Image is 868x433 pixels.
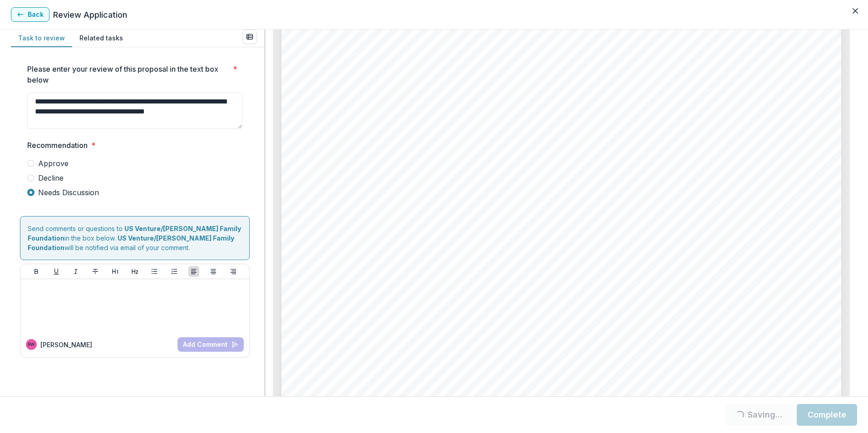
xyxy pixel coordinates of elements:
button: Underline [51,266,62,277]
span: AMOUNT [465,379,514,391]
span: 2023 Feeding [366,281,435,293]
span: $200,000.00 [316,118,378,129]
span: 2024 [563,255,588,266]
span: TYPE (GRANT [662,191,739,202]
button: View all reviews [242,30,257,44]
p: [PERSON_NAME] [40,340,92,349]
p: Recommendation [27,140,88,151]
button: Align Right [228,266,239,277]
button: Align Left [188,266,199,277]
span: OR [662,202,679,214]
button: Saving... [725,404,793,426]
span: Program Support [366,293,452,304]
span: SPONSORSHIP) [662,214,749,225]
button: Bullet List [149,266,160,277]
span: grant [662,281,688,293]
button: Add Comment [178,337,244,352]
span: Enter Amount Requested [316,101,473,114]
button: Back [11,7,49,22]
span: 2023 [563,281,588,293]
span: your request is [563,390,644,402]
div: Send comments or questions to in the box below. will be notified via email of your comment. [20,216,250,260]
span: More than $35001 [316,73,407,84]
button: Related tasks [72,30,130,47]
span: GRANT NAME [366,191,443,202]
button: Italicize [70,266,81,277]
button: Strike [90,266,101,277]
span: $644,455.00 [316,27,378,39]
span: grant [662,229,688,240]
span: YEAR [563,191,595,202]
span: past 3 years [316,162,392,175]
button: Heading 1 [110,266,121,277]
button: Bold [31,266,42,277]
strong: US Venture/[PERSON_NAME] Family Foundation [28,225,241,242]
button: Close [848,4,863,18]
span: Program Support [366,266,452,278]
button: Ordered List [169,266,180,277]
span: NAME OF [366,379,419,391]
button: Align Center [208,266,219,277]
span: Please indicate if [563,379,655,391]
span: FUNDER [366,390,414,402]
span: 2025 Feeding [366,229,435,240]
span: AMOUNT [465,191,514,202]
span: Decline [38,172,64,183]
strong: US Venture/[PERSON_NAME] Family Foundation [28,234,234,251]
p: Review Application [53,9,127,21]
button: Task to review [11,30,72,47]
span: Program Support [366,240,452,251]
span: Approve [38,158,69,169]
span: 152,000 [465,229,506,240]
span: 117,505 [465,281,507,293]
span: 2024 Feeding [366,255,435,266]
p: Please enter your review of this proposal in the text box below [27,64,229,85]
span: EXPECTED [662,379,723,391]
span: 2025 [563,229,588,240]
span: grant [662,255,688,266]
button: Heading 2 [129,266,140,277]
div: Brett Wetzel [28,342,35,347]
span: List committed or pending grants for this grant request [316,349,661,363]
span: Needs Discussion [38,187,99,198]
span: FUNDING DATE [662,390,747,402]
span: How much funding are you requesting? [316,56,563,69]
span: 151,369 [465,255,506,266]
button: Complete [797,404,857,426]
